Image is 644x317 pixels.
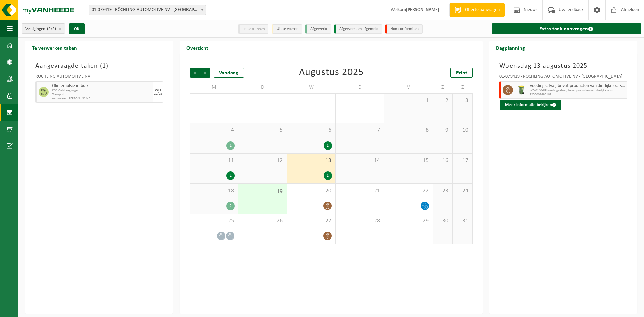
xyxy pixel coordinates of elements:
span: Aanvrager: [PERSON_NAME] [52,97,151,101]
span: Transport [52,93,151,97]
td: Z [433,81,453,93]
div: WO [155,88,161,92]
div: Augustus 2025 [299,68,364,78]
td: Z [453,81,473,93]
span: WB-0140-HP voedingsafval, bevat producten van dierlijke oors [530,89,625,93]
span: 27 [290,217,332,225]
span: 13 [290,157,332,164]
span: 14 [339,157,381,164]
count: (2/2) [47,27,56,31]
span: Volgende [200,68,210,78]
span: 18 [194,187,235,195]
li: Uit te voeren [272,24,302,34]
span: 4 [194,127,235,134]
span: Voedingsafval, bevat producten van dierlijke oorsprong, onverpakt, categorie 3 [530,83,625,89]
div: RÖCHLING AUTOMOTIVE NV [35,74,163,81]
span: Offerte aanvragen [463,7,501,13]
div: 01-079419 - RÖCHLING AUTOMOTIVE NV - [GEOGRAPHIC_DATA] [499,74,627,81]
span: 15 [388,157,429,164]
span: 31 [456,217,469,225]
span: KGA Colli Leegzuigen [52,89,151,93]
h2: Overzicht [180,41,215,54]
img: WB-0140-HPE-GN-50 [516,85,526,95]
span: 1 [102,63,106,69]
button: OK [69,23,85,34]
span: 22 [388,187,429,195]
div: 20/08 [154,92,162,96]
div: 2 [226,202,235,210]
td: V [384,81,433,93]
div: 2 [226,171,235,180]
span: 5 [242,127,283,134]
h2: Te verwerken taken [25,41,84,54]
span: 30 [436,217,449,225]
span: 1 [388,97,429,104]
span: 17 [456,157,469,164]
span: Vorige [190,68,200,78]
span: 2 [436,97,449,104]
span: 01-079419 - RÖCHLING AUTOMOTIVE NV - GIJZEGEM [89,5,206,15]
td: W [287,81,336,93]
h3: Woensdag 13 augustus 2025 [499,61,627,71]
span: 3 [456,97,469,104]
span: 19 [242,188,283,195]
span: 28 [339,217,381,225]
span: 01-079419 - RÖCHLING AUTOMOTIVE NV - GIJZEGEM [89,5,206,15]
div: 1 [324,171,332,180]
a: Print [450,68,473,78]
span: Vestigingen [25,24,56,34]
li: Non-conformiteit [385,24,423,34]
li: In te plannen [238,24,268,34]
span: 29 [388,217,429,225]
span: 11 [194,157,235,164]
span: Print [456,70,467,76]
div: Vandaag [214,68,244,78]
td: D [238,81,287,93]
span: 25 [194,217,235,225]
span: T250001490162 [530,93,625,97]
div: 1 [324,141,332,150]
span: 23 [436,187,449,195]
li: Afgewerkt [305,24,331,34]
span: Olie-emulsie in bulk [52,83,151,89]
span: 6 [290,127,332,134]
li: Afgewerkt en afgemeld [334,24,382,34]
span: 20 [290,187,332,195]
span: 10 [456,127,469,134]
strong: [PERSON_NAME] [406,7,439,12]
td: M [190,81,238,93]
button: Vestigingen(2/2) [22,23,65,34]
div: 1 [226,141,235,150]
span: 12 [242,157,283,164]
span: 9 [436,127,449,134]
span: 21 [339,187,381,195]
a: Offerte aanvragen [449,3,505,17]
span: 7 [339,127,381,134]
span: 16 [436,157,449,164]
span: 8 [388,127,429,134]
h2: Dagplanning [489,41,532,54]
a: Extra taak aanvragen [492,23,641,34]
button: Meer informatie bekijken [500,100,561,110]
span: 24 [456,187,469,195]
span: 26 [242,217,283,225]
td: D [336,81,384,93]
h3: Aangevraagde taken ( ) [35,61,163,71]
